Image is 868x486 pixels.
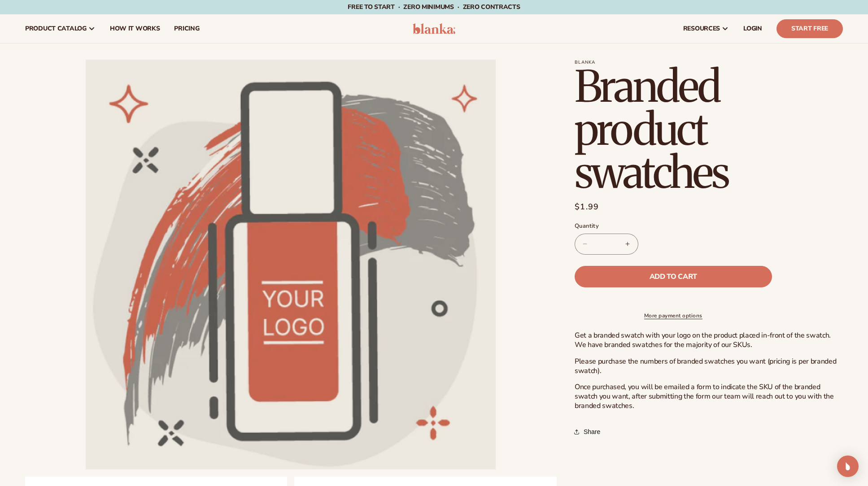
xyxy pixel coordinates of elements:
[837,456,859,477] div: Open Intercom Messenger
[575,312,772,320] a: More payment options
[575,331,843,350] p: Get a branded swatch with your logo on the product placed in-front of the swatch. We have branded...
[776,19,843,38] a: Start Free
[413,23,455,34] img: logo
[683,25,720,32] span: resources
[348,3,520,11] span: Free to start · ZERO minimums · ZERO contracts
[676,14,736,43] a: resources
[110,25,160,32] span: How It Works
[650,273,697,280] span: Add to cart
[575,266,772,287] button: Add to cart
[167,14,206,43] a: pricing
[575,422,603,442] button: Share
[103,14,167,43] a: How It Works
[743,25,762,32] span: LOGIN
[25,25,87,32] span: product catalog
[575,65,843,194] h1: Branded product swatches
[575,382,843,410] p: Once purchased, you will be emailed a form to indicate the SKU of the branded swatch you want, af...
[575,357,843,376] p: Please purchase the numbers of branded swatches you want (pricing is per branded swatch).
[575,201,599,213] span: $1.99
[18,14,103,43] a: product catalog
[174,25,199,32] span: pricing
[575,222,772,231] label: Quantity
[736,14,769,43] a: LOGIN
